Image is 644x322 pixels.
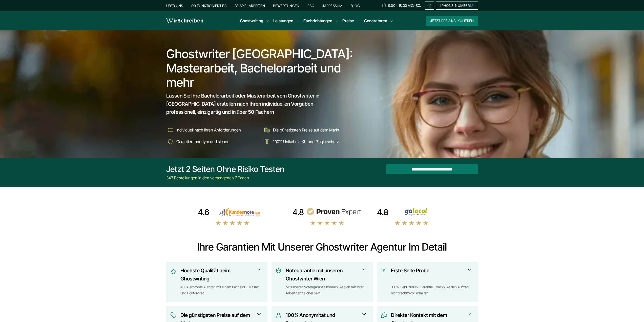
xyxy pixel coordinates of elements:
li: 100% Unikat mit KI- und Plagiatschutz [263,138,356,146]
span: Lassen Sie Ihre Bachelorarbeit oder Masterarbeit vom Ghostwriter in [GEOGRAPHIC_DATA] erstellen n... [166,92,347,116]
h3: Notegarantie mit unseren Ghostwriter Wien [286,267,365,283]
div: 4.8 [377,207,388,217]
img: 100% Unikat mit KI- und Plagiatschutz [263,138,271,146]
img: logo wirschreiben [166,17,203,25]
img: Die günstigsten Preise auf dem Markt [263,126,271,134]
ctc: Anruf +41 41 512 6005 mit dem Linkus Desktop Client [440,3,473,8]
a: Blog [351,4,360,8]
img: stars [394,220,429,226]
a: FAQ [307,4,314,8]
div: 347 Bestellungen in den vergangenen 7 Tagen [166,175,284,181]
img: Email [427,4,432,8]
img: Höchste Qualität beim Ghostwriting [170,268,176,276]
div: Jetzt 2 Seiten ohne Risiko testen [166,164,284,174]
img: Wirschreiben Bewertungen [390,208,446,216]
button: Jetzt Preis kalkulieren [426,16,478,26]
img: 100% Anonymität und Datenschutz [276,312,282,318]
div: 400+ erprobte Autoren mit einem Bachelor-, Master- und Doktorgrad [180,284,263,296]
div: 100% Geld-zurück-Garantie, , wenn Sie den Auftrag nicht rechtzeitig erhalten [391,284,474,296]
a: So funktioniert es [191,4,226,8]
img: stars [310,220,344,226]
img: Direkter Kontakt mit dem Ghostwriter [381,312,387,318]
div: 4.6 [198,207,209,217]
a: Impressum [322,4,343,8]
a: Ghostwriting [240,18,263,24]
a: Über uns [166,4,183,8]
h2: Ihre Garantien mit unserer Ghostwriter Agentur im Detail [166,241,478,253]
li: Garantiert anonym und sicher [166,138,259,146]
img: Garantiert anonym und sicher [166,138,174,146]
div: Mit unserer Notengarantie können Sie sich mit Ihrer Arbeit ganz sicher sein [286,284,369,296]
img: Notegarantie mit unseren Ghostwriter Wien [276,268,282,274]
a: Fachrichtungen [303,18,332,24]
img: Individuell nach Ihren Anforderungen [166,126,174,134]
img: provenexpert reviews [306,208,362,216]
img: Die günstigsten Preise auf dem Markt [170,312,176,318]
img: Schedule [382,3,386,7]
img: Erste Seite Probe [381,268,387,274]
a: Leistungen [273,18,293,24]
span: 9:00 - 18:00 Mo.-So. [388,4,421,8]
div: 4.8 [293,207,304,217]
h3: Höchste Qualität beim Ghostwriting [180,267,260,283]
img: kundennote [211,208,267,216]
a: Beispielarbeiten [235,4,265,8]
h3: Erste Seite Probe [391,267,471,283]
a: Bewertungen [273,4,299,8]
a: [PHONE_NUMBER] [436,2,478,10]
li: Individuell nach Ihren Anforderungen [166,126,259,134]
h1: Ghostwriter [GEOGRAPHIC_DATA]: Masterarbeit, Bachelorarbeit und mehr [166,47,357,89]
li: Die günstigsten Preise auf dem Markt [263,126,356,134]
a: Generatoren [364,18,387,24]
a: Preise [342,18,354,23]
ctcspan: [PHONE_NUMBER] [440,3,471,8]
img: stars [215,220,250,226]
